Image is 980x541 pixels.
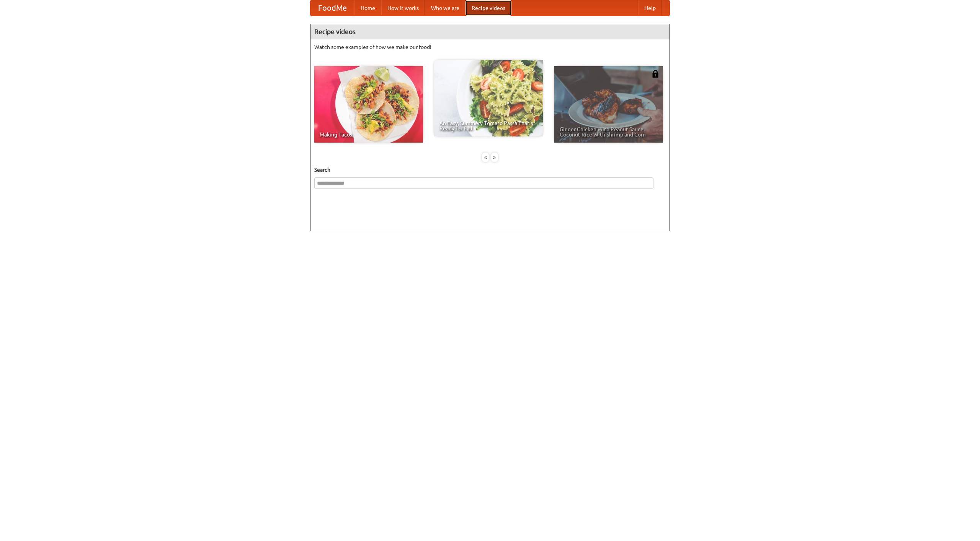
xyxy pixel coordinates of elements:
a: Home [354,0,381,16]
a: FoodMe [310,0,354,16]
a: Making Tacos [314,66,423,143]
a: How it works [381,0,425,16]
div: « [482,153,489,162]
a: An Easy, Summery Tomato Pasta That's Ready for Fall [434,60,543,136]
span: Making Tacos [320,132,418,137]
div: » [491,153,498,162]
a: Help [638,0,662,16]
h4: Recipe videos [310,24,670,39]
span: An Easy, Summery Tomato Pasta That's Ready for Fall [439,120,537,131]
a: Who we are [425,0,465,16]
h5: Search [314,166,666,174]
a: Recipe videos [465,0,511,16]
img: 483408.png [652,70,659,78]
p: Watch some examples of how we make our food! [314,43,666,51]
